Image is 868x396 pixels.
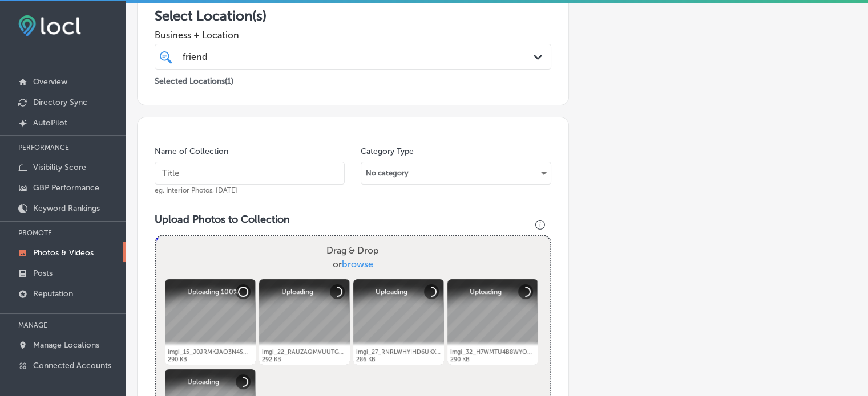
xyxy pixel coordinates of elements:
span: Business + Location [155,30,551,40]
p: Reputation [33,289,73,299]
p: Manage Locations [33,340,99,350]
p: Directory Sync [33,97,87,107]
p: Visibility Score [33,162,86,172]
h3: Upload Photos to Collection [155,213,551,226]
input: Title [155,162,345,185]
span: eg. Interior Photos, [DATE] [155,186,237,194]
p: Posts [33,268,53,278]
p: Connected Accounts [33,361,111,370]
p: Selected Locations ( 1 ) [155,72,233,86]
label: Name of Collection [155,146,228,156]
div: No category [361,164,550,182]
h3: Select Location(s) [155,7,551,24]
label: Drag & Drop or [322,239,383,276]
p: AutoPilot [33,118,67,128]
img: fda3e92497d09a02dc62c9cd864e3231.png [18,15,81,36]
p: Keyword Rankings [33,203,100,213]
span: browse [342,259,373,270]
p: GBP Performance [33,183,99,193]
p: Overview [33,77,67,87]
p: Photos & Videos [33,248,94,258]
label: Category Type [361,146,414,156]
